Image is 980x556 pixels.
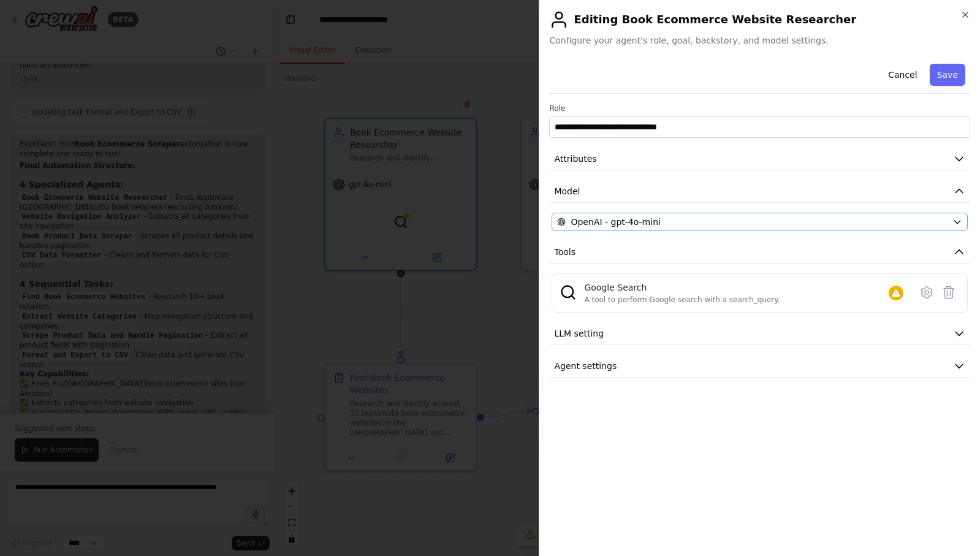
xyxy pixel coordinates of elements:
button: OpenAI - gpt-4o-mini [552,213,968,231]
span: OpenAI - gpt-4o-mini [571,216,660,228]
span: Attributes [554,153,596,165]
button: Configure tool [916,281,938,303]
span: Tools [554,246,575,258]
button: Save [930,64,965,86]
span: LLM setting [554,327,604,340]
div: A tool to perform Google search with a search_query. [584,295,780,305]
span: Model [554,185,580,197]
h2: Editing Book Ecommerce Website Researcher [549,10,970,29]
span: Configure your agent's role, goal, backstory, and model settings. [549,34,970,47]
button: Model [549,180,970,203]
button: Attributes [549,148,970,170]
button: Cancel [881,64,924,86]
label: Role [549,104,970,113]
button: Agent settings [549,355,970,378]
button: Delete tool [938,281,960,303]
img: SerplyWebSearchTool [560,284,577,301]
button: LLM setting [549,322,970,345]
button: Tools [549,241,970,264]
span: Agent settings [554,360,617,372]
div: Google Search [584,281,780,294]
